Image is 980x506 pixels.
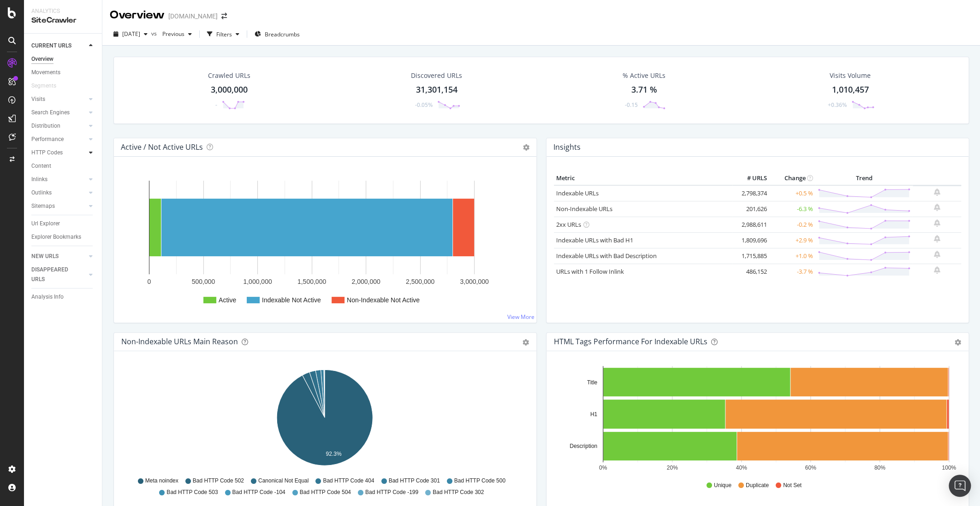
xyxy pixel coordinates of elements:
a: Content [31,161,95,171]
button: [DATE] [110,27,151,41]
span: Unique [714,482,731,489]
div: HTTP Codes [31,148,63,158]
div: +0.36% [828,101,847,109]
td: 1,715,885 [732,248,769,264]
text: 1,500,000 [297,278,326,285]
a: Movements [31,68,95,77]
a: Non-Indexable URLs [556,205,612,213]
text: 60% [805,465,816,471]
span: Breadcrumbs [265,30,300,38]
span: Bad HTTP Code 504 [300,488,351,496]
div: Analysis Info [31,292,64,302]
div: bell-plus [934,219,940,227]
text: 0% [599,465,607,471]
a: View More [507,313,535,321]
div: 31,301,154 [416,84,457,96]
div: bell-plus [934,235,940,242]
div: bell-plus [934,188,940,196]
div: gear [955,339,961,346]
span: Bad HTTP Code 502 [193,477,244,485]
div: Outlinks [31,188,52,198]
a: Distribution [31,121,86,131]
text: Title [587,379,597,385]
div: NEW URLS [31,252,59,261]
div: CURRENT URLS [31,41,71,51]
td: +0.5 % [769,185,815,201]
div: Discovered URLs [411,71,462,80]
div: Sitemaps [31,201,55,211]
text: 40% [736,465,747,471]
td: -6.3 % [769,201,815,217]
text: 100% [942,465,956,471]
th: Change [769,171,815,185]
a: 2xx URLs [556,220,581,229]
span: Bad HTTP Code 500 [454,477,505,485]
th: # URLS [732,171,769,185]
div: 1,010,457 [832,84,869,96]
span: 2025 Sep. 25th [122,30,140,38]
text: Non-Indexable Not Active [347,296,420,304]
a: Sitemaps [31,201,86,211]
text: 92.3% [326,451,341,457]
svg: A chart. [554,366,961,473]
div: Movements [31,68,60,77]
div: -0.15 [625,101,638,109]
div: HTML Tags Performance for Indexable URLs [554,337,707,346]
span: Bad HTTP Code 404 [323,477,374,485]
span: vs [151,29,159,37]
a: NEW URLS [31,252,86,261]
h4: Insights [553,141,581,153]
div: Visits [31,94,45,104]
svg: A chart. [121,171,529,315]
a: Visits [31,94,86,104]
span: Meta noindex [145,477,178,485]
div: arrow-right-arrow-left [221,13,227,19]
text: 3,000,000 [460,278,488,285]
a: Explorer Bookmarks [31,232,95,242]
div: - [215,101,217,109]
td: 2,798,374 [732,185,769,201]
div: Content [31,161,51,171]
text: 2,000,000 [351,278,380,285]
a: Indexable URLs with Bad H1 [556,236,633,244]
th: Trend [815,171,913,185]
div: 3,000,000 [211,84,248,96]
text: 500,000 [192,278,215,285]
div: Performance [31,135,64,144]
div: Url Explorer [31,219,60,229]
div: gear [523,339,529,346]
div: Overview [110,7,165,23]
div: SiteCrawler [31,15,95,26]
div: Explorer Bookmarks [31,232,81,242]
td: +1.0 % [769,248,815,264]
span: Duplicate [746,482,769,489]
span: Canonical Not Equal [258,477,309,485]
td: 201,626 [732,201,769,217]
td: 2,988,611 [732,217,769,232]
a: Outlinks [31,188,86,198]
td: -0.2 % [769,217,815,232]
a: Inlinks [31,175,86,184]
text: Description [569,443,597,449]
div: Segments [31,81,56,91]
div: bell-plus [934,251,940,258]
div: Crawled URLs [208,71,250,80]
button: Previous [159,27,196,41]
div: bell-plus [934,266,940,274]
div: % Active URLs [623,71,665,80]
text: 2,500,000 [406,278,434,285]
a: Overview [31,54,95,64]
a: Search Engines [31,108,86,118]
svg: A chart. [121,366,529,473]
div: Open Intercom Messenger [949,475,971,497]
div: Inlinks [31,175,48,184]
a: Segments [31,81,65,91]
text: Active [219,296,236,304]
span: Bad HTTP Code 302 [433,488,484,496]
div: Non-Indexable URLs Main Reason [121,337,238,346]
text: H1 [590,411,597,418]
span: Previous [159,30,184,38]
div: Search Engines [31,108,70,118]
